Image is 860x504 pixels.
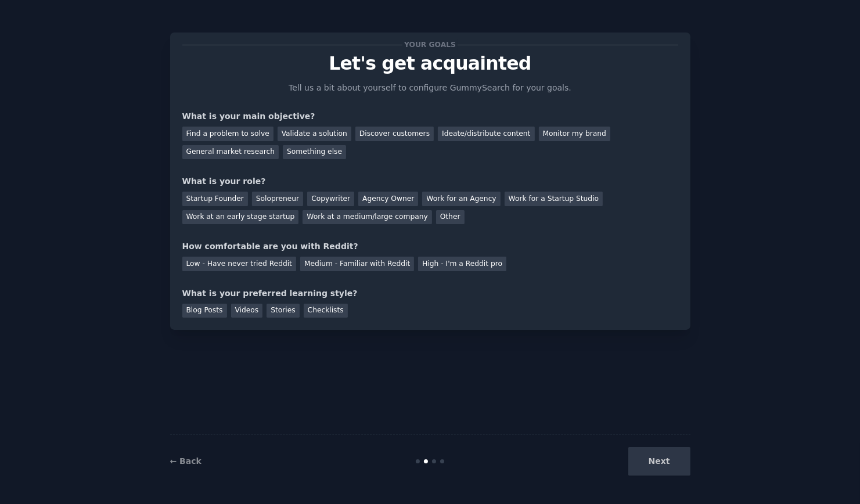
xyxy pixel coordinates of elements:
[422,192,500,206] div: Work for an Agency
[182,240,678,253] div: How comfortable are you with Reddit?
[438,127,534,141] div: Ideate/distribute content
[182,175,678,188] div: What is your role?
[182,304,227,318] div: Blog Posts
[284,82,577,94] p: Tell us a bit about yourself to configure GummySearch for your goals.
[278,127,351,141] div: Validate a solution
[300,257,414,271] div: Medium - Familiar with Reddit
[418,257,506,271] div: High - I'm a Reddit pro
[267,304,299,318] div: Stories
[182,110,678,123] div: What is your main objective?
[182,287,678,300] div: What is your preferred learning style?
[170,456,201,466] a: ← Back
[307,192,354,206] div: Copywriter
[304,304,348,318] div: Checklists
[303,210,431,225] div: Work at a medium/large company
[231,304,263,318] div: Videos
[182,257,296,271] div: Low - Have never tried Reddit
[539,127,610,141] div: Monitor my brand
[252,192,303,206] div: Solopreneur
[182,127,274,141] div: Find a problem to solve
[182,53,678,74] p: Let's get acquainted
[355,127,434,141] div: Discover customers
[182,192,248,206] div: Startup Founder
[182,145,279,160] div: General market research
[436,210,465,225] div: Other
[358,192,418,206] div: Agency Owner
[505,192,603,206] div: Work for a Startup Studio
[182,210,299,225] div: Work at an early stage startup
[402,39,458,51] span: Your goals
[283,145,346,160] div: Something else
